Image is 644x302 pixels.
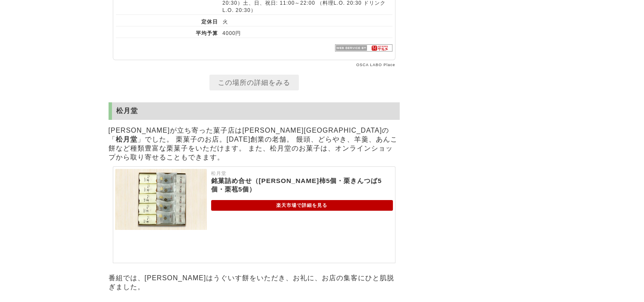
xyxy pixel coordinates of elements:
a: OSCA LABO Place [356,63,395,67]
h2: 松月堂 [109,102,400,120]
img: ホットペッパー Webサービス [335,44,392,52]
p: [PERSON_NAME]が立ち寄った菓子店は[PERSON_NAME][GEOGRAPHIC_DATA]の「 」でした。 栗菓子のお店。[DATE]創業の老舗。 饅頭、どらやき、羊羹、あんこ餅... [109,124,400,164]
th: 定休日 [116,15,218,26]
strong: 松月堂 [116,136,137,143]
td: 火 [218,15,392,26]
p: 松月堂 [211,169,393,177]
th: 平均予算 [116,26,218,38]
a: 楽天市場で詳細を見る [211,200,393,211]
img: 銘菓詰め合せ（久里柿5個・栗きんつば5個・栗苞5個） [115,169,207,230]
p: 番組では、[PERSON_NAME]はうぐいす餅をいただき、お礼に、お店の集客にひと肌脱ぎました。 [109,272,400,294]
p: 銘菓詰め合せ（[PERSON_NAME]柿5個・栗きんつば5個・栗苞5個） [211,177,393,194]
a: 銘菓詰め合せ（久里柿5個・栗きんつば5個・栗苞5個） [115,224,207,231]
a: この場所の詳細をみる [209,75,299,90]
td: 4000円 [218,26,392,38]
